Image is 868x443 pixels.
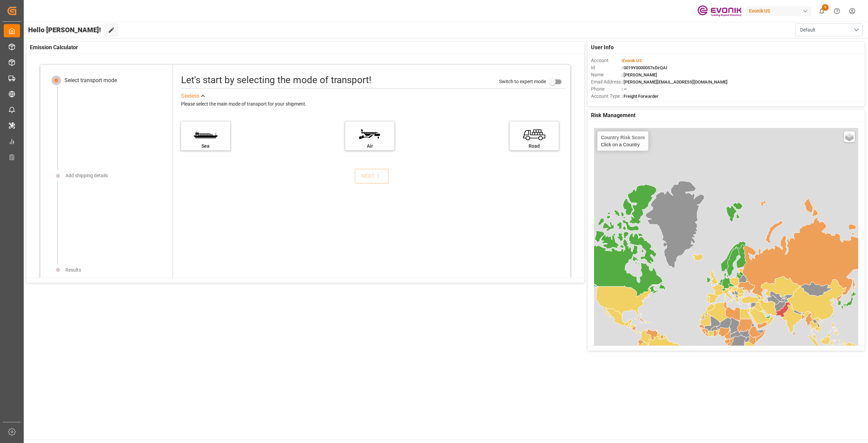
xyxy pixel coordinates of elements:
[591,57,622,64] span: Account
[361,172,382,180] div: NEXT
[591,111,635,119] span: Risk Management
[622,65,667,70] span: : 0019Y0000057sDzQAI
[591,86,622,93] span: Phone
[64,76,117,85] div: Select transport mode
[623,58,642,63] span: Evonik US
[829,3,845,19] button: Help Center
[591,43,614,52] span: User Info
[65,172,108,179] div: Add shipping details
[601,135,645,140] h4: Country Risk Score
[746,6,811,16] div: Evonik US
[622,87,627,92] span: : —
[822,4,829,11] span: 5
[622,94,658,99] span: : Freight Forwarder
[601,135,645,147] div: Click on a Country
[181,73,371,87] div: Let's start by selecting the mode of transport!
[184,143,227,150] div: Sea
[28,23,101,36] span: Hello [PERSON_NAME]!
[591,71,622,78] span: Name
[622,72,657,77] span: : [PERSON_NAME]
[844,131,855,142] a: Layers
[513,143,555,150] div: Road
[355,169,389,184] button: NEXT
[499,79,546,84] span: Switch to expert mode
[30,43,78,52] span: Emission Calculator
[795,23,863,36] button: open menu
[746,4,814,17] button: Evonik US
[622,58,642,63] span: :
[622,79,728,85] span: : [PERSON_NAME][EMAIL_ADDRESS][DOMAIN_NAME]
[65,266,81,274] div: Results
[814,3,829,19] button: show 5 new notifications
[349,143,391,150] div: Air
[181,100,566,108] div: Please select the main mode of transport for your shipment.
[591,78,622,86] span: Email Address
[591,64,622,71] span: Id
[591,93,622,100] span: Account Type
[800,26,815,34] span: Default
[697,5,742,17] img: Evonik-brand-mark-Deep-Purple-RGB.jpeg_1700498283.jpeg
[181,92,199,100] div: See less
